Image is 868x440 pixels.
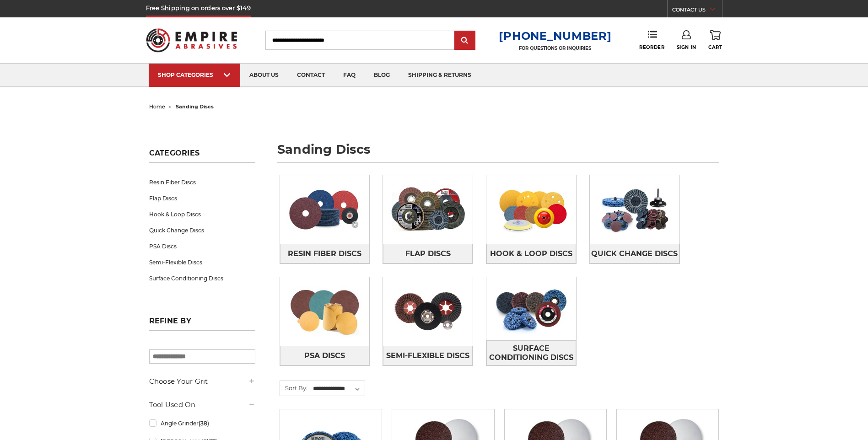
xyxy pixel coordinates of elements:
[672,5,722,17] a: CONTACT US
[312,382,365,396] select: Sort By:
[149,317,255,331] h5: Refine by
[149,415,255,431] a: Angle Grinder(38)
[149,103,165,110] a: home
[280,244,370,263] a: Resin Fiber Discs
[149,206,255,222] a: Hook & Loop Discs
[383,280,473,343] img: Semi-Flexible Discs
[499,45,611,51] p: FOR QUESTIONS OR INQUIRIES
[149,254,255,270] a: Semi-Flexible Discs
[149,149,255,163] h5: Categories
[365,64,399,87] a: blog
[280,178,370,241] img: Resin Fiber Discs
[383,244,473,263] a: Flap Discs
[591,246,678,262] span: Quick Change Discs
[199,420,209,427] span: (38)
[149,174,255,190] a: Resin Fiber Discs
[334,64,365,87] a: faq
[288,64,334,87] a: contact
[639,30,664,50] a: Reorder
[280,381,307,395] label: Sort By:
[386,348,469,364] span: Semi-Flexible Discs
[499,29,611,43] a: [PHONE_NUMBER]
[149,190,255,206] a: Flap Discs
[280,346,370,365] a: PSA Discs
[590,178,679,241] img: Quick Change Discs
[149,376,255,387] h5: Choose Your Grit
[486,277,576,340] img: Surface Conditioning Discs
[486,340,576,365] a: Surface Conditioning Discs
[240,64,288,87] a: about us
[490,246,572,262] span: Hook & Loop Discs
[149,270,255,286] a: Surface Conditioning Discs
[176,103,214,110] span: sanding discs
[288,246,361,262] span: Resin Fiber Discs
[149,238,255,254] a: PSA Discs
[487,341,576,365] span: Surface Conditioning Discs
[149,399,255,410] h5: Tool Used On
[677,44,696,50] span: Sign In
[383,346,473,365] a: Semi-Flexible Discs
[405,246,451,262] span: Flap Discs
[146,22,237,58] img: Empire Abrasives
[280,280,370,343] img: PSA Discs
[277,143,719,163] h1: sanding discs
[708,44,722,50] span: Cart
[708,30,722,50] a: Cart
[149,222,255,238] a: Quick Change Discs
[456,32,474,50] input: Submit
[158,71,231,78] div: SHOP CATEGORIES
[639,44,664,50] span: Reorder
[486,244,576,263] a: Hook & Loop Discs
[590,244,679,263] a: Quick Change Discs
[399,64,480,87] a: shipping & returns
[383,178,473,241] img: Flap Discs
[486,178,576,241] img: Hook & Loop Discs
[304,348,345,364] span: PSA Discs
